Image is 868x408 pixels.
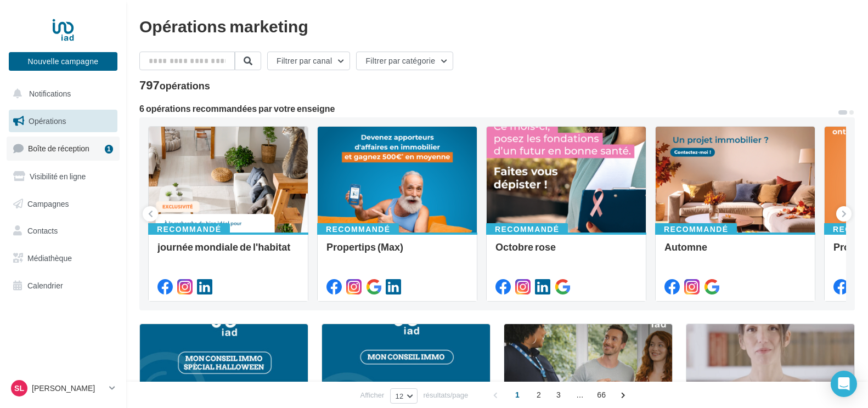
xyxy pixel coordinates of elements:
span: Boîte de réception [28,144,89,153]
span: 3 [550,386,567,404]
div: Open Intercom Messenger [831,371,857,397]
p: [PERSON_NAME] [32,383,105,394]
button: 12 [390,388,417,404]
div: 1 [105,145,113,154]
span: résultats/page [424,390,469,400]
div: Recommandé [148,223,230,235]
div: 797 [139,79,210,91]
div: Recommandé [655,223,737,235]
div: Propertips (Max) [326,241,468,263]
a: Médiathèque [7,247,120,270]
span: SL [14,383,24,394]
button: Nouvelle campagne [9,52,117,71]
span: 12 [395,392,403,400]
span: Opérations [29,116,66,126]
a: SL [PERSON_NAME] [9,378,117,399]
button: Notifications [7,82,115,105]
span: Afficher [360,390,385,400]
div: opérations [160,81,210,90]
div: Automne [664,241,806,263]
span: Notifications [29,89,71,98]
span: Médiathèque [27,253,72,263]
div: journée mondiale de l'habitat [157,241,299,263]
button: Filtrer par catégorie [356,52,453,70]
span: 2 [530,386,548,404]
button: Filtrer par canal [267,52,350,70]
div: Opérations marketing [139,18,855,34]
a: Calendrier [7,274,120,297]
div: 6 opérations recommandées par votre enseigne [139,104,837,113]
span: Visibilité en ligne [30,172,86,181]
div: Recommandé [486,223,568,235]
a: Contacts [7,219,120,242]
div: Recommandé [317,223,399,235]
a: Visibilité en ligne [7,165,120,188]
a: Opérations [7,110,120,133]
span: 66 [593,386,610,404]
span: Campagnes [27,199,69,208]
span: Calendrier [27,281,63,290]
a: Campagnes [7,192,120,216]
a: Boîte de réception1 [7,137,120,160]
div: Octobre rose [495,241,637,263]
span: Contacts [27,226,58,235]
span: 1 [509,386,526,404]
span: ... [571,386,589,404]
